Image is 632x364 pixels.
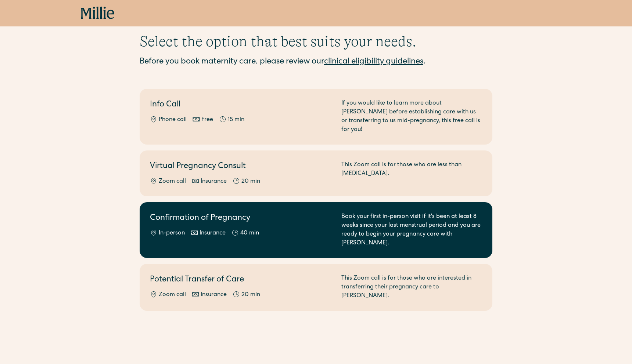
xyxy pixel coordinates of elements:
[341,99,482,134] div: If you would like to learn more about [PERSON_NAME] before establishing care with us or transferr...
[241,177,260,186] div: 20 min
[159,229,185,238] div: In-person
[341,161,482,186] div: This Zoom call is for those who are less than [MEDICAL_DATA].
[140,56,492,68] div: Before you book maternity care, please review our .
[200,229,226,238] div: Insurance
[341,212,482,248] div: Book your first in-person visit if it's been at least 8 weeks since your last menstrual period an...
[159,116,187,124] div: Phone call
[201,177,227,186] div: Insurance
[324,58,423,66] a: clinical eligibility guidelines
[241,291,260,299] div: 20 min
[150,274,333,286] h2: Potential Transfer of Care
[140,89,492,145] a: Info CallPhone callFree15 minIf you would like to learn more about [PERSON_NAME] before establish...
[228,116,244,124] div: 15 min
[140,264,492,311] a: Potential Transfer of CareZoom callInsurance20 minThis Zoom call is for those who are interested ...
[150,99,333,111] h2: Info Call
[140,150,492,196] a: Virtual Pregnancy ConsultZoom callInsurance20 minThis Zoom call is for those who are less than [M...
[150,161,333,173] h2: Virtual Pregnancy Consult
[140,202,492,258] a: Confirmation of PregnancyIn-personInsurance40 minBook your first in-person visit if it's been at ...
[201,291,227,299] div: Insurance
[240,229,259,238] div: 40 min
[341,274,482,301] div: This Zoom call is for those who are interested in transferring their pregnancy care to [PERSON_NA...
[150,212,333,225] h2: Confirmation of Pregnancy
[159,177,186,186] div: Zoom call
[159,291,186,299] div: Zoom call
[201,116,213,124] div: Free
[140,33,492,50] h1: Select the option that best suits your needs.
